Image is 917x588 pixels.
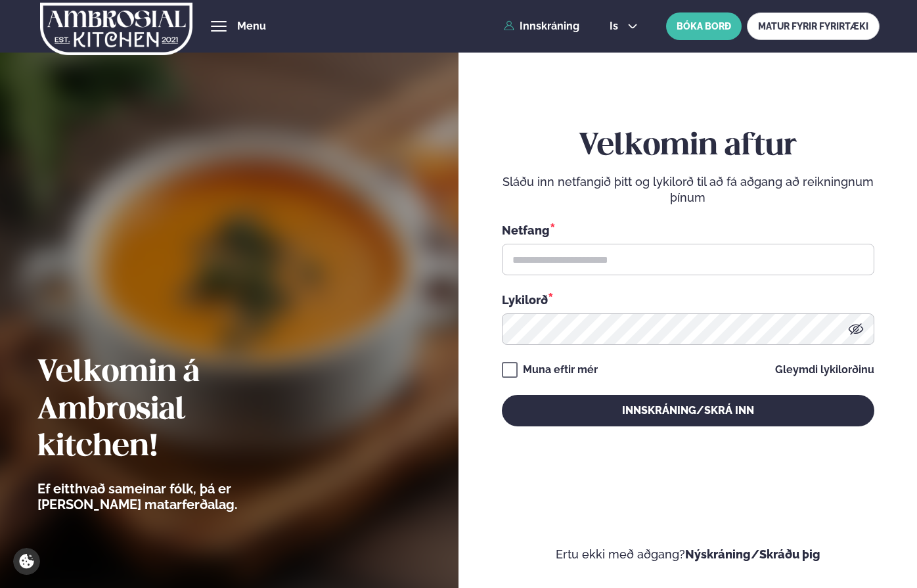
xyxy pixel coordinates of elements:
[502,291,874,308] div: Lykilorð
[685,547,820,561] a: Nýskráning/Skráðu þig
[37,481,310,512] p: Ef eitthvað sameinar fólk, þá er [PERSON_NAME] matarferðalag.
[211,18,227,34] button: hamburger
[40,2,192,56] img: logo
[502,128,874,165] h2: Velkomin aftur
[775,365,874,375] a: Gleymdi lykilorðinu
[610,21,622,32] span: is
[747,12,880,40] a: MATUR FYRIR FYRIRTÆKI
[599,21,648,32] button: is
[502,174,874,206] p: Sláðu inn netfangið þitt og lykilorð til að fá aðgang að reikningnum þínum
[666,12,742,40] button: BÓKA BORÐ
[496,547,879,562] p: Ertu ekki með aðgang?
[502,395,874,426] button: Innskráning/Skrá inn
[13,548,40,575] a: Cookie settings
[37,355,310,465] h2: Velkomin á Ambrosial kitchen!
[502,221,874,238] div: Netfang
[504,20,579,32] a: Innskráning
